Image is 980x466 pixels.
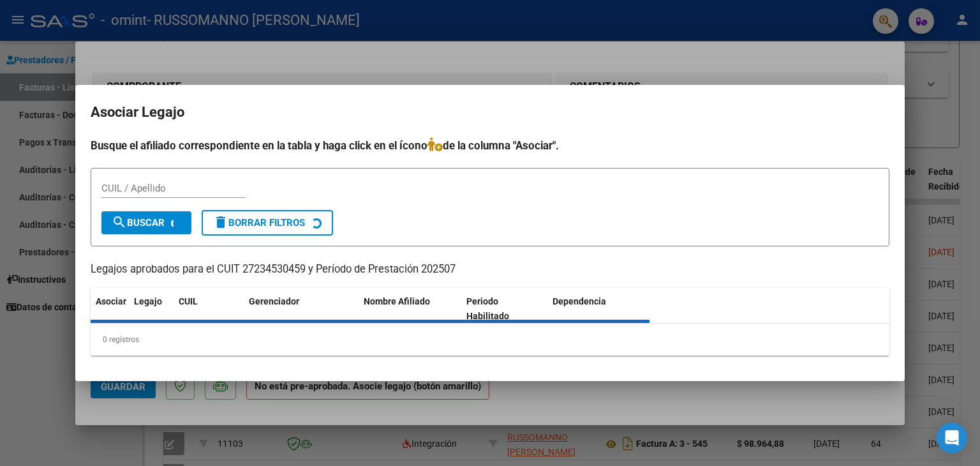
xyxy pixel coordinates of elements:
div: Open Intercom Messenger [937,423,967,453]
mat-icon: delete [213,214,228,230]
h4: Busque el afiliado correspondiente en la tabla y haga click en el ícono de la columna "Asociar". [91,137,889,154]
span: CUIL [179,296,198,306]
datatable-header-cell: Dependencia [547,288,650,330]
span: Buscar [112,217,165,229]
datatable-header-cell: Nombre Afiliado [359,288,461,330]
mat-icon: search [112,214,127,230]
span: Periodo Habilitado [466,296,509,321]
datatable-header-cell: Periodo Habilitado [461,288,547,330]
span: Dependencia [553,296,606,306]
span: Asociar [96,296,126,306]
datatable-header-cell: Legajo [129,288,174,330]
h2: Asociar Legajo [91,100,889,124]
p: Legajos aprobados para el CUIT 27234530459 y Período de Prestación 202507 [91,262,889,278]
button: Buscar [101,211,191,234]
span: Borrar Filtros [213,217,305,229]
span: Nombre Afiliado [364,296,430,306]
datatable-header-cell: Gerenciador [244,288,359,330]
button: Borrar Filtros [202,210,333,236]
div: 0 registros [91,324,889,356]
span: Gerenciador [249,296,299,306]
span: Legajo [134,296,162,306]
datatable-header-cell: CUIL [174,288,244,330]
datatable-header-cell: Asociar [91,288,129,330]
